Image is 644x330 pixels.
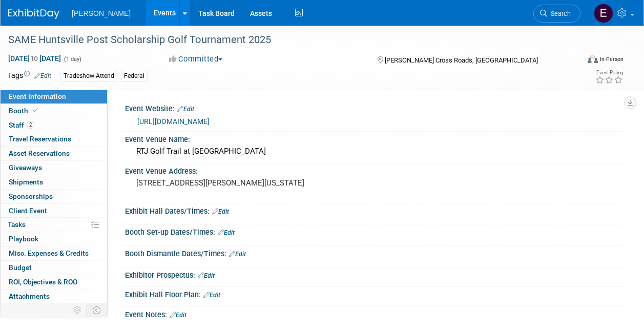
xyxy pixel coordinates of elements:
span: Booth [9,107,40,115]
a: Sponsorships [1,190,107,203]
div: Event Rating [595,70,623,75]
pre: [STREET_ADDRESS][PERSON_NAME][US_STATE] [136,178,321,188]
div: Booth Dismantle Dates/Times: [125,246,624,259]
a: Edit [34,72,51,79]
a: Giveaways [1,161,107,175]
a: Search [533,5,580,23]
span: Tasks [8,220,26,229]
span: Budget [9,263,32,272]
a: Event Information [1,90,107,104]
img: Emy Volk [594,4,613,23]
a: [URL][DOMAIN_NAME] [137,117,210,126]
a: Edit [212,208,229,215]
a: Shipments [1,175,107,189]
div: Event Notes: [125,307,624,320]
a: Staff2 [1,118,107,132]
a: Edit [229,251,246,258]
a: Budget [1,261,107,275]
span: Playbook [9,235,38,243]
a: Tasks [1,218,107,232]
div: SAME Huntsville Post Scholarship Golf Tournament 2025 [5,31,571,49]
a: Booth [1,104,107,118]
div: Event Format [534,53,624,69]
td: Tags [8,70,51,82]
span: Asset Reservations [9,149,70,157]
span: Shipments [9,178,43,186]
a: ROI, Objectives & ROO [1,275,107,289]
a: Attachments [1,290,107,303]
a: Edit [170,312,186,319]
span: ROI, Objectives & ROO [9,278,77,286]
a: Edit [218,229,235,236]
td: Personalize Event Tab Strip [69,303,87,317]
span: (1 day) [63,56,81,63]
span: Giveaways [9,163,42,172]
div: RTJ Golf Trail at [GEOGRAPHIC_DATA] [133,143,616,159]
span: Event Information [9,92,66,100]
span: [DATE] [DATE] [8,54,61,63]
span: Search [547,10,571,17]
span: [PERSON_NAME] Cross Roads, [GEOGRAPHIC_DATA] [385,56,538,64]
a: Edit [203,292,220,299]
span: to [30,54,39,63]
span: Staff [9,121,34,129]
a: Client Event [1,204,107,218]
a: Edit [198,272,215,279]
img: ExhibitDay [8,9,59,19]
button: Committed [165,54,226,65]
a: Travel Reservations [1,132,107,146]
div: Exhibit Hall Floor Plan: [125,287,624,300]
div: Event Website: [125,101,624,114]
td: Toggle Event Tabs [87,303,108,317]
span: Attachments [9,292,50,300]
span: Client Event [9,207,47,215]
div: Event Venue Address: [125,163,624,176]
div: Booth Set-up Dates/Times: [125,224,624,238]
div: In-Person [599,55,624,63]
img: Format-Inperson.png [588,55,598,63]
div: Event Venue Name: [125,132,624,145]
a: Edit [177,106,194,113]
div: Exhibitor Prospectus: [125,267,624,281]
a: Playbook [1,232,107,246]
span: Travel Reservations [9,135,71,143]
span: 2 [27,121,34,129]
div: Federal [121,71,148,81]
span: Sponsorships [9,192,53,200]
a: Asset Reservations [1,147,107,160]
span: [PERSON_NAME] [72,9,131,17]
a: Misc. Expenses & Credits [1,246,107,260]
div: Tradeshow-Attend [60,71,117,81]
span: Misc. Expenses & Credits [9,249,89,257]
div: Exhibit Hall Dates/Times: [125,203,624,217]
i: Booth reservation complete [33,108,38,113]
